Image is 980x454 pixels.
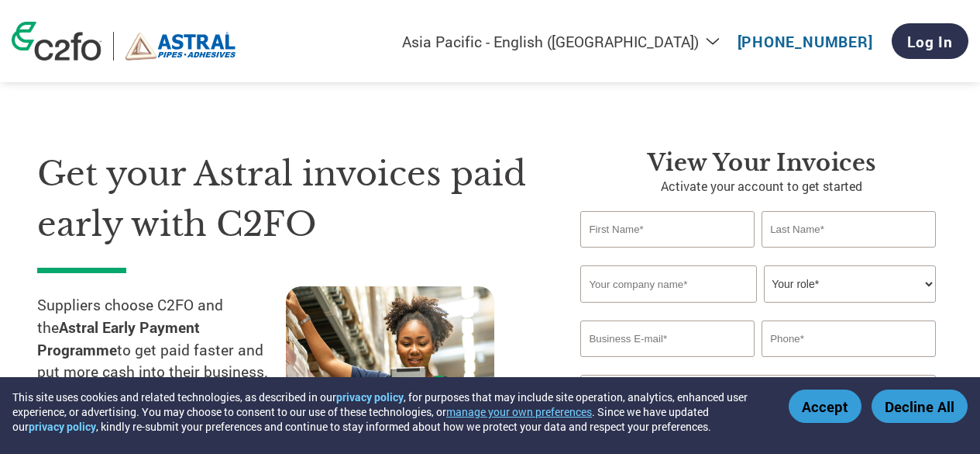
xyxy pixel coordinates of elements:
[37,294,286,451] p: Suppliers choose C2FO and the to get paid faster and put more cash into their business. You selec...
[580,249,754,259] div: Invalid first name or first name is too long
[37,317,200,359] strong: Astral Early Payment Programme
[580,359,754,369] div: Inavlid Email Address
[738,32,873,51] a: [PHONE_NUMBER]
[580,177,943,196] p: Activate your account to get started
[762,321,935,357] input: Phone*
[37,149,534,249] h1: Get your Astral invoices paid early with C2FO
[29,419,96,434] a: privacy policy
[764,265,935,303] select: Title/Role
[580,304,935,314] div: Invalid company name or company name is too long
[580,149,943,177] h3: View your invoices
[762,211,935,248] input: Last Name*
[580,265,756,303] input: Your company name*
[762,359,935,369] div: Inavlid Phone Number
[789,390,861,423] button: Accept
[12,22,101,61] img: c2fo logo
[126,32,236,61] img: Astral
[580,321,754,357] input: Invalid Email format
[892,23,968,59] a: Log In
[336,390,404,404] a: privacy policy
[12,390,766,434] div: This site uses cookies and related technologies, as described in our , for purposes that may incl...
[286,286,494,439] img: supply chain worker
[580,211,754,248] input: First Name*
[872,390,968,423] button: Decline All
[446,404,592,419] button: manage your own preferences
[762,249,935,259] div: Invalid last name or last name is too long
